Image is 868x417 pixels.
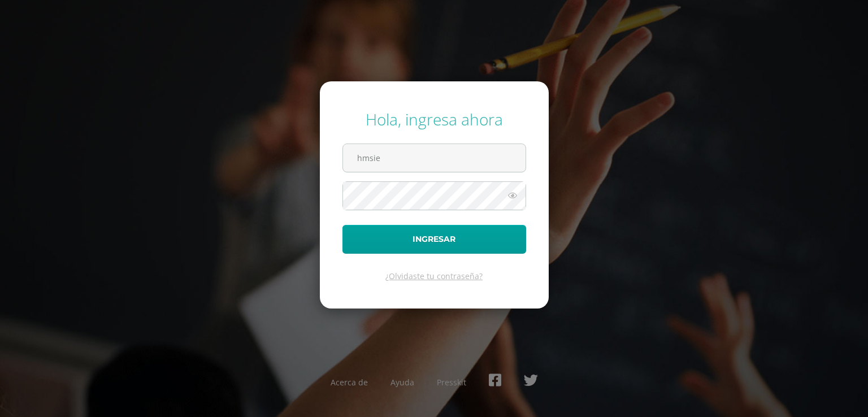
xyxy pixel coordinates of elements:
a: Ayuda [390,377,414,388]
a: ¿Olvidaste tu contraseña? [385,271,483,281]
a: Acerca de [331,377,368,388]
button: Ingresar [342,225,526,254]
a: Presskit [437,377,466,388]
input: Correo electrónico o usuario [343,144,526,172]
div: Hola, ingresa ahora [342,108,526,130]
